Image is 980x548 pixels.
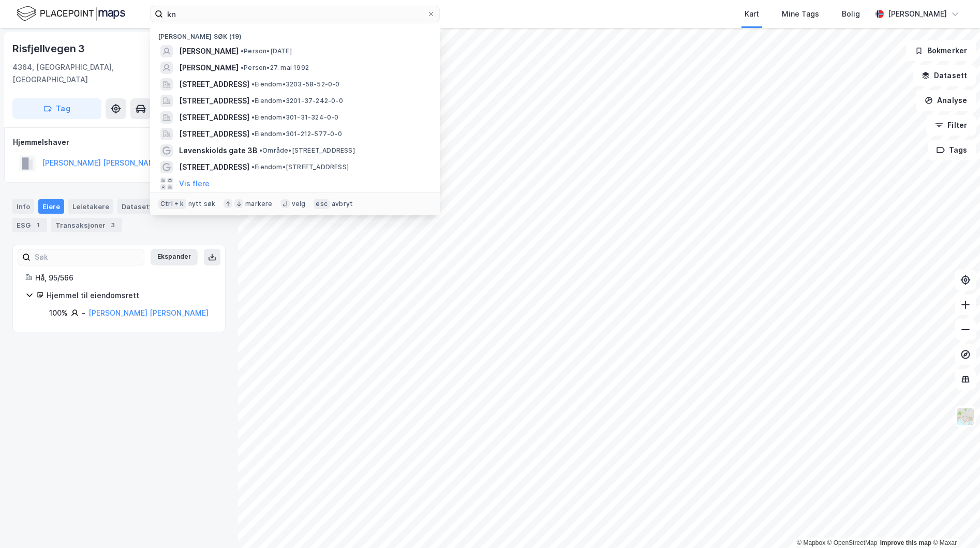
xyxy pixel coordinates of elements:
[913,65,976,86] button: Datasett
[314,199,330,209] div: esc
[880,539,931,546] a: Improve this map
[188,200,216,208] div: nytt søk
[251,113,255,121] span: •
[928,498,980,548] div: Kontrollprogram for chat
[12,218,47,232] div: ESG
[179,177,210,190] button: Vis flere
[797,539,825,546] a: Mapbox
[745,8,759,20] div: Kart
[842,8,860,20] div: Bolig
[108,220,118,230] div: 3
[179,111,249,124] span: [STREET_ADDRESS]
[782,8,819,20] div: Mine Tags
[292,200,306,208] div: velg
[31,249,144,265] input: Søk
[251,163,255,171] span: •
[68,199,113,214] div: Leietakere
[12,40,87,57] div: Risfjellvegen 3
[163,6,427,22] input: Søk på adresse, matrikkel, gårdeiere, leietakere eller personer
[888,8,947,20] div: [PERSON_NAME]
[179,128,249,140] span: [STREET_ADDRESS]
[251,97,255,105] span: •
[33,220,43,230] div: 1
[82,307,85,319] div: -
[179,95,249,107] span: [STREET_ADDRESS]
[38,199,64,214] div: Eiere
[251,80,255,88] span: •
[17,5,125,23] img: logo.f888ab2527a4732fd821a326f86c7f29.svg
[150,24,440,43] div: [PERSON_NAME] søk (19)
[251,97,343,105] span: Eiendom • 3201-37-242-0-0
[251,113,339,122] span: Eiendom • 301-31-324-0-0
[928,498,980,548] iframe: Chat Widget
[332,200,353,208] div: avbryt
[928,140,976,160] button: Tags
[13,136,225,149] div: Hjemmelshaver
[12,61,186,86] div: 4364, [GEOGRAPHIC_DATA], [GEOGRAPHIC_DATA]
[151,249,198,265] button: Ekspander
[179,62,239,74] span: [PERSON_NAME]
[179,161,249,173] span: [STREET_ADDRESS]
[47,289,213,302] div: Hjemmel til eiendomsrett
[158,199,186,209] div: Ctrl + k
[956,407,975,426] img: Z
[35,272,213,284] div: Hå, 95/566
[906,40,976,61] button: Bokmerker
[916,90,976,111] button: Analyse
[179,78,249,91] span: [STREET_ADDRESS]
[259,146,262,154] span: •
[88,308,209,317] a: [PERSON_NAME] [PERSON_NAME]
[241,47,244,55] span: •
[179,45,239,57] span: [PERSON_NAME]
[49,307,68,319] div: 100%
[259,146,355,155] span: Område • [STREET_ADDRESS]
[12,98,101,119] button: Tag
[117,199,156,214] div: Datasett
[245,200,272,208] div: markere
[251,80,340,88] span: Eiendom • 3203-58-52-0-0
[251,130,342,138] span: Eiendom • 301-212-577-0-0
[827,539,878,546] a: OpenStreetMap
[12,199,34,214] div: Info
[251,163,349,171] span: Eiendom • [STREET_ADDRESS]
[241,64,244,71] span: •
[51,218,122,232] div: Transaksjoner
[926,115,976,136] button: Filter
[241,47,292,55] span: Person • [DATE]
[241,64,309,72] span: Person • 27. mai 1992
[179,144,257,157] span: Løvenskiolds gate 3B
[251,130,255,138] span: •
